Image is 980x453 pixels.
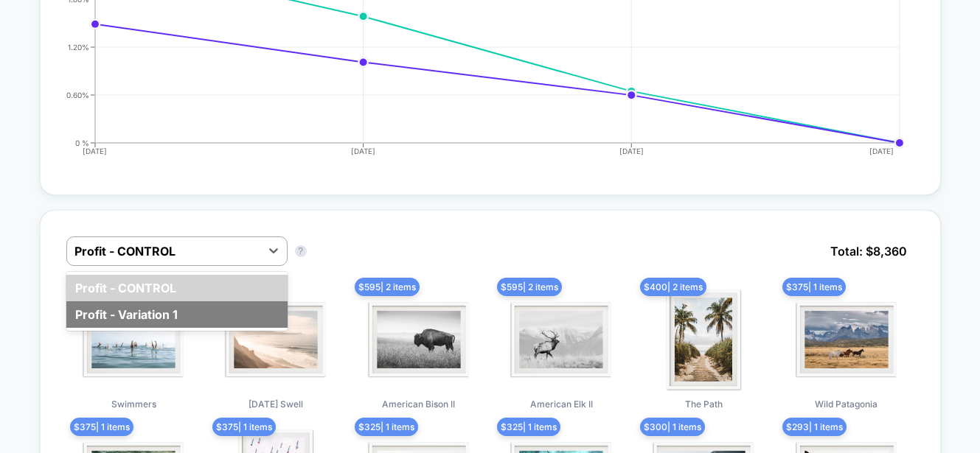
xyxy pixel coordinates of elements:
img: American Elk II [510,288,613,391]
span: $ 375 | 1 items [212,418,276,436]
span: $ 375 | 1 items [70,418,133,436]
tspan: 0 % [75,138,89,147]
tspan: [DATE] [619,147,644,155]
span: American Bison II [382,398,455,410]
tspan: 1.20% [68,43,89,52]
span: $ 325 | 1 items [497,418,560,436]
tspan: [DATE] [351,147,375,155]
img: The Path [652,288,755,391]
img: Swimmers [82,288,185,391]
div: Profit - CONTROL [66,275,288,301]
span: The Path [685,398,723,410]
span: $ 293 | 1 items [782,418,847,436]
span: $ 400 | 2 items [640,278,706,296]
span: [DATE] Swell [249,398,303,410]
tspan: [DATE] [869,147,894,155]
span: $ 325 | 1 items [355,418,418,436]
img: Wild Patagonia [795,288,898,391]
span: Wild Patagonia [815,398,878,410]
tspan: [DATE] [83,147,108,155]
div: Profit - Variation 1 [66,301,288,328]
button: ? [295,245,307,257]
span: Total: $ 8,360 [823,236,914,266]
span: Swimmers [111,398,156,410]
span: $ 375 | 1 items [782,278,846,296]
img: American Bison II [367,288,470,391]
span: $ 595 | 2 items [497,278,562,296]
span: $ 595 | 2 items [355,278,420,296]
span: American Elk II [530,398,593,410]
tspan: 0.60% [66,91,89,99]
img: Sunday Swell [224,288,327,391]
span: $ 300 | 1 items [640,418,705,436]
